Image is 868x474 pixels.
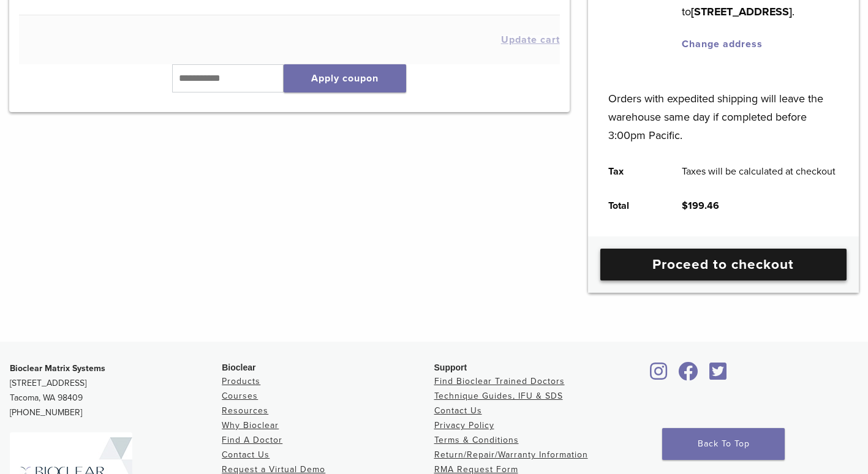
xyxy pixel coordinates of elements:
a: Contact Us [222,450,270,460]
th: Total [595,189,668,223]
a: Return/Repair/Warranty Information [434,450,588,460]
button: Update cart [501,35,560,45]
a: Technique Guides, IFU & SDS [434,391,563,401]
a: Back To Top [662,428,785,460]
a: Bioclear [646,369,672,382]
bdi: 199.46 [682,200,719,212]
p: [STREET_ADDRESS] Tacoma, WA 98409 [PHONE_NUMBER] [10,361,222,420]
a: Find Bioclear Trained Doctors [434,376,565,386]
button: Apply coupon [284,64,406,92]
p: Orders with expedited shipping will leave the warehouse same day if completed before 3:00pm Pacific. [608,71,838,145]
a: Bioclear [705,369,731,382]
span: Bioclear [222,363,255,372]
a: Resources [222,405,268,416]
a: Why Bioclear [222,420,279,431]
th: Tax [595,154,668,189]
a: Terms & Conditions [434,435,519,445]
a: Find A Doctor [222,435,282,445]
a: Privacy Policy [434,420,494,431]
a: Bioclear [674,369,703,382]
a: Courses [222,391,258,401]
span: $ [682,200,688,212]
td: Taxes will be calculated at checkout [668,154,850,189]
a: Products [222,376,260,386]
a: Change address [682,38,763,50]
a: Proceed to checkout [600,249,847,280]
strong: Bioclear Matrix Systems [10,363,105,374]
span: Support [434,363,467,372]
a: Contact Us [434,405,482,416]
strong: [STREET_ADDRESS] [691,5,792,18]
